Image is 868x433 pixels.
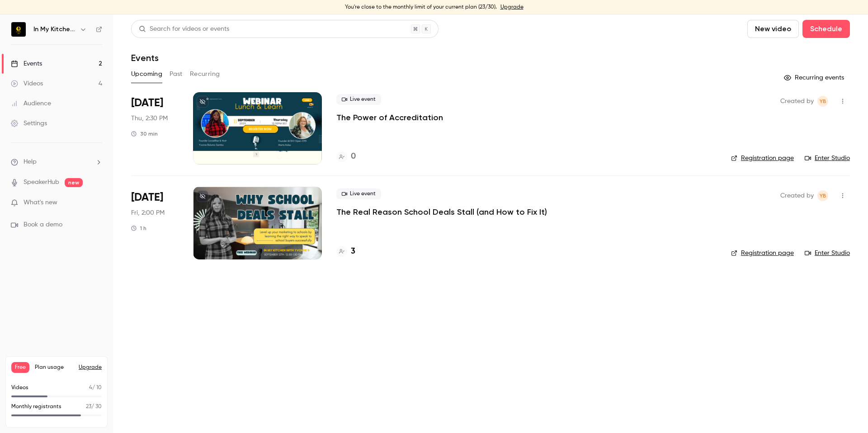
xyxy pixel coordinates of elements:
[24,178,59,187] a: SpeakerHub
[817,190,828,201] span: Yvonne Buluma-Samba
[805,249,850,258] a: Enter Studio
[131,67,162,81] button: Upcoming
[24,220,62,230] span: Book a demo
[11,79,43,88] div: Videos
[820,96,826,107] span: YB
[336,112,443,123] a: The Power of Accreditation
[805,154,850,163] a: Enter Studio
[336,151,356,163] a: 0
[89,384,102,392] p: / 10
[79,364,102,371] button: Upgrade
[11,59,42,68] div: Events
[131,187,179,259] div: Sep 12 Fri, 12:00 PM (Europe/London)
[11,119,47,128] div: Settings
[131,96,163,110] span: [DATE]
[86,404,91,409] span: 23
[131,190,163,205] span: [DATE]
[24,157,37,167] span: Help
[11,157,102,167] li: help-dropdown-opener
[747,20,799,38] button: New video
[336,207,547,217] a: The Real Reason School Deals Stall (and How to Fix It)
[11,384,28,392] p: Videos
[35,364,73,371] span: Plan usage
[131,52,159,63] h1: Events
[65,178,83,187] span: new
[24,198,57,207] span: What's new
[336,245,355,258] a: 3
[131,208,165,217] span: Fri, 2:00 PM
[731,154,794,163] a: Registration page
[11,403,61,411] p: Monthly registrants
[91,199,102,207] iframe: Noticeable Trigger
[802,20,850,38] button: Schedule
[131,130,158,137] div: 30 min
[731,249,794,258] a: Registration page
[131,92,179,165] div: Sep 11 Thu, 12:30 PM (Europe/London)
[336,188,381,199] span: Live event
[131,114,168,123] span: Thu, 2:30 PM
[780,96,814,107] span: Created by
[820,190,826,201] span: YB
[336,94,381,105] span: Live event
[500,4,524,11] a: Upgrade
[33,25,76,34] h6: In My Kitchen With [PERSON_NAME]
[780,190,814,201] span: Created by
[11,99,51,108] div: Audience
[817,96,828,107] span: Yvonne Buluma-Samba
[170,67,183,81] button: Past
[351,151,356,163] h4: 0
[190,67,220,81] button: Recurring
[139,24,229,34] div: Search for videos or events
[86,403,102,411] p: / 30
[11,362,29,373] span: Free
[780,71,850,85] button: Recurring events
[89,385,92,391] span: 4
[351,245,355,258] h4: 3
[11,22,26,37] img: In My Kitchen With Yvonne
[131,225,146,232] div: 1 h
